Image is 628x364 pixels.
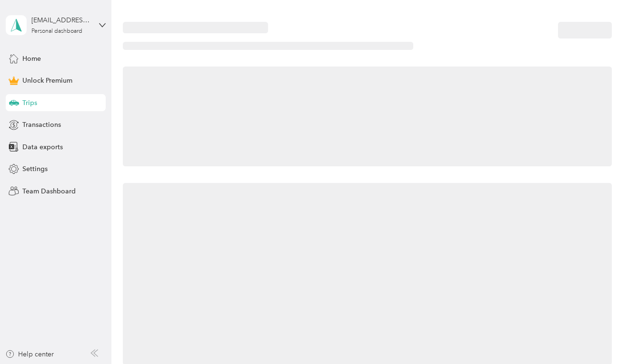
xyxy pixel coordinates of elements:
div: [EMAIL_ADDRESS][PERSON_NAME][DOMAIN_NAME] [31,15,91,25]
iframe: Everlance-gr Chat Button Frame [575,311,628,364]
span: Team Dashboard [22,186,76,196]
span: Settings [22,164,48,174]
button: Help center [5,349,54,359]
span: Trips [22,98,37,108]
span: Data exports [22,142,63,152]
span: Unlock Premium [22,76,72,86]
span: Transactions [22,120,61,130]
div: Personal dashboard [31,29,82,34]
span: Home [22,54,41,64]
